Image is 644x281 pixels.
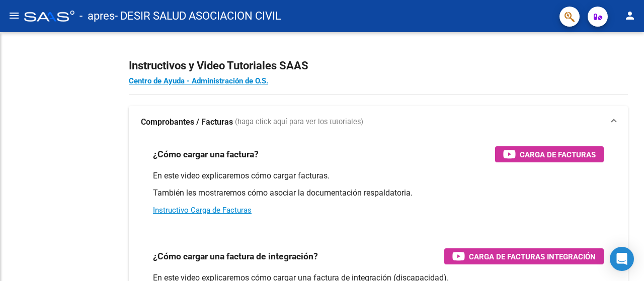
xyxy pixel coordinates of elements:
strong: Comprobantes / Facturas [141,117,233,128]
span: Carga de Facturas Integración [469,250,596,263]
mat-icon: person [624,10,636,22]
h3: ¿Cómo cargar una factura de integración? [153,249,318,263]
p: También les mostraremos cómo asociar la documentación respaldatoria. [153,188,604,199]
mat-expansion-panel-header: Comprobantes / Facturas (haga click aquí para ver los tutoriales) [129,106,628,138]
span: - DESIR SALUD ASOCIACION CIVIL [115,5,281,27]
span: Carga de Facturas [520,148,596,161]
button: Carga de Facturas Integración [444,248,604,264]
mat-icon: menu [8,10,20,22]
a: Instructivo Carga de Facturas [153,206,252,215]
span: - apres [79,5,115,27]
h3: ¿Cómo cargar una factura? [153,147,259,161]
h2: Instructivos y Video Tutoriales SAAS [129,56,628,75]
div: Open Intercom Messenger [610,247,634,271]
a: Centro de Ayuda - Administración de O.S. [129,76,268,85]
button: Carga de Facturas [495,146,604,162]
span: (haga click aquí para ver los tutoriales) [235,117,363,128]
p: En este video explicaremos cómo cargar facturas. [153,170,604,181]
